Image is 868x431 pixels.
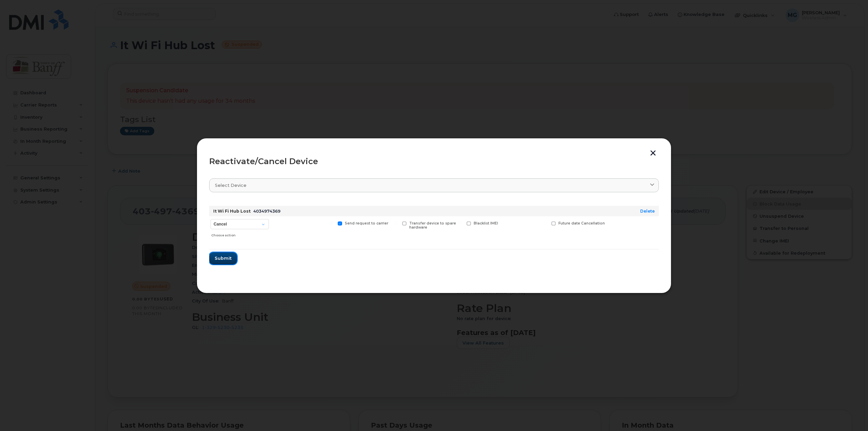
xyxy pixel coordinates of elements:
[215,182,246,189] span: Select device
[458,221,462,225] input: Blacklist IMEI
[253,209,280,214] span: 4034974369
[558,221,605,226] span: Future date Cancellation
[474,221,498,226] span: Blacklist IMEI
[330,221,333,225] input: Send request to carrier
[215,255,232,261] span: Submit
[213,209,251,214] strong: It Wi Fi Hub Lost
[209,178,659,192] a: Select device
[394,221,397,225] input: Transfer device to spare hardware
[409,221,456,230] span: Transfer device to spare hardware
[209,252,237,265] button: Submit
[345,221,388,226] span: Send request to carrier
[543,221,547,225] input: Future date Cancellation
[209,157,659,165] div: Reactivate/Cancel Device
[640,209,655,214] a: Delete
[211,230,269,238] div: Choose action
